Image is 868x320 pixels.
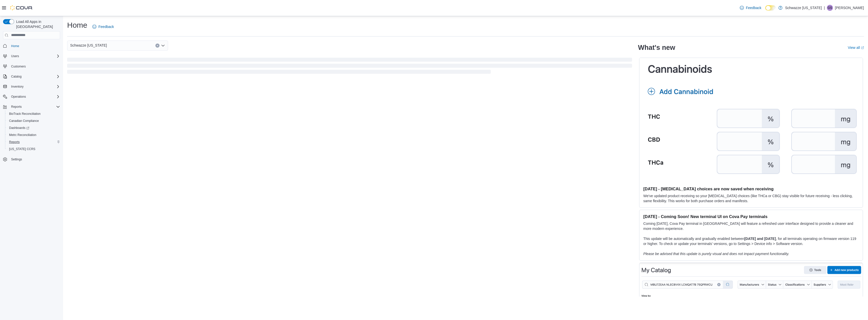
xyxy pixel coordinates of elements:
[9,53,21,59] button: Users
[9,53,60,59] span: Users
[643,236,859,246] p: This update will be automatically and gradually enabled between , for all terminals operating on ...
[67,20,87,30] h1: Home
[9,104,60,110] span: Reports
[9,74,23,80] button: Catalog
[11,64,26,68] span: Customers
[7,118,60,124] span: Canadian Compliance
[9,112,41,116] span: BioTrack Reconciliation
[7,139,60,145] span: Reports
[7,125,60,131] span: Dashboards
[824,5,825,11] p: |
[9,43,21,49] a: Home
[638,44,675,52] h2: What's new
[643,221,859,231] p: Coming [DATE], Cova Pay terminal in [GEOGRAPHIC_DATA] will feature a refreshed user interface des...
[7,118,41,124] a: Canadian Compliance
[785,5,822,11] p: Schwazze [US_STATE]
[7,125,31,131] a: Dashboards
[67,59,632,75] span: Loading
[765,5,776,11] input: Dark Mode
[5,131,62,138] button: Metrc Reconciliation
[1,42,62,50] button: Home
[10,5,33,10] img: Cova
[1,93,62,100] button: Operations
[744,237,776,241] strong: [DATE] and [DATE]
[9,63,28,69] a: Customers
[11,85,23,89] span: Inventory
[98,24,114,29] span: Feedback
[5,124,62,131] a: Dashboards
[5,110,62,117] button: BioTrack Reconciliation
[1,103,62,110] button: Reports
[7,111,43,117] a: BioTrack Reconciliation
[827,5,833,11] div: Gulzar Sayall
[155,44,159,48] button: Clear input
[9,94,28,100] button: Operations
[861,46,864,49] svg: External link
[9,94,60,100] span: Operations
[1,53,62,60] button: Users
[11,75,21,79] span: Catalog
[5,117,62,124] button: Canadian Compliance
[9,156,24,162] a: Settings
[70,42,107,48] span: Schwazze [US_STATE]
[9,126,29,130] span: Dashboards
[9,63,60,69] span: Customers
[9,84,60,90] span: Inventory
[90,22,116,32] a: Feedback
[9,74,60,80] span: Catalog
[5,138,62,146] button: Reports
[835,5,864,11] p: [PERSON_NAME]
[7,132,38,138] a: Metrc Reconciliation
[746,5,761,10] span: Feedback
[9,104,24,110] button: Reports
[643,214,859,219] h3: [DATE] - Coming Soon! New terminal UI on Cova Pay terminals
[9,43,60,49] span: Home
[9,156,60,162] span: Settings
[7,132,60,138] span: Metrc Reconciliation
[9,140,20,144] span: Reports
[11,95,26,99] span: Operations
[11,157,22,161] span: Settings
[3,40,60,176] nav: Complex example
[11,44,19,48] span: Home
[1,73,62,80] button: Catalog
[11,105,22,109] span: Reports
[1,83,62,90] button: Inventory
[9,84,25,90] button: Inventory
[1,156,62,163] button: Settings
[848,46,864,50] a: View allExternal link
[7,146,60,152] span: Washington CCRS
[643,186,859,191] h3: [DATE] - [MEDICAL_DATA] choices are now saved when receiving
[14,19,60,29] span: Load All Apps in [GEOGRAPHIC_DATA]
[643,252,789,256] em: Please be advised that this update is purely visual and does not impact payment functionality.
[9,133,36,137] span: Metrc Reconciliation
[161,44,165,48] button: Open list of options
[828,5,832,11] span: GS
[7,146,37,152] a: [US_STATE] CCRS
[9,147,35,151] span: [US_STATE] CCRS
[7,111,60,117] span: BioTrack Reconciliation
[9,119,39,123] span: Canadian Compliance
[738,3,763,13] a: Feedback
[1,63,62,70] button: Customers
[643,193,859,203] p: We've updated product receiving so your [MEDICAL_DATA] choices (like THCa or CBG) stay visible fo...
[5,146,62,153] button: [US_STATE] CCRS
[11,54,19,58] span: Users
[7,139,22,145] a: Reports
